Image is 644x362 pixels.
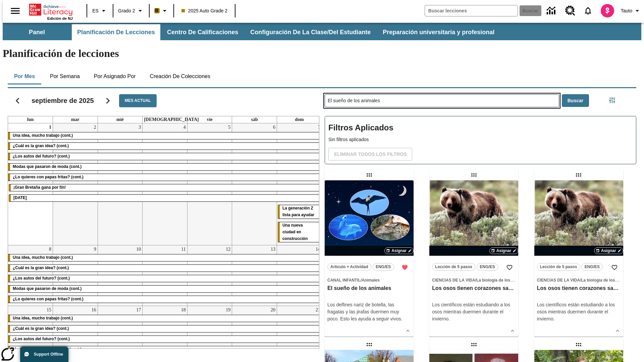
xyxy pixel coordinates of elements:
[580,278,581,283] span: /
[330,263,368,270] span: Artículo + Actividad
[469,170,479,180] div: Lección arrastrable: Los osos tienen corazones sanos, pero ¿por qué?
[432,277,516,284] span: Tema: Ciencias de la Vida/La biología de los sistemas humanos y la salud
[597,2,618,19] button: Escoja un nuevo avatar
[13,265,69,270] span: ¿Cuál es la gran idea? (cont.)
[5,1,25,21] button: Abrir el menú lateral
[585,263,600,270] span: ENG/ES
[537,301,621,322] p: Los científicos están estudiando a los osos mientras duermen durante el invierno.
[98,123,143,245] td: 3 de septiembre de 2025
[612,326,623,336] button: Ver más
[224,245,232,253] a: 12 de septiembre de 2025
[8,336,322,343] div: ¿Los autos del futuro? (cont.)
[8,174,322,181] div: ¿Lo quieres con papas fritas? (cont.)
[489,247,519,254] button: Asignar Elegir fechas
[435,263,472,270] span: Lección de 5 pasos
[98,245,143,306] td: 10 de septiembre de 2025
[432,301,516,322] p: Los científicos están estudiando a los osos mientras duermen durante el invierno.
[361,278,362,283] span: /
[8,143,322,149] div: ¿Cuál es la gran idea? (cont.)
[432,263,475,271] button: Lección de 5 pasos
[180,306,187,314] a: 18 de septiembre de 2025
[93,123,98,131] a: 2 de septiembre de 2025
[317,123,322,131] a: 7 de septiembre de 2025
[608,261,621,274] button: Añadir a mis Favoritas
[432,278,475,283] span: Ciencias de la Vida
[245,24,376,40] button: Configuración de la clase/del estudiante
[399,261,411,274] button: Remover de Favoritas
[224,306,232,314] a: 19 de septiembre de 2025
[26,116,35,123] a: lunes
[13,316,73,320] span: Una idea, mucho trabajo (cont.)
[13,195,27,200] span: Día del Trabajo
[8,153,322,160] div: ¿Los autos del futuro? (cont.)
[180,245,187,253] a: 11 de septiembre de 2025
[32,97,94,105] h2: septiembre de 2025
[314,245,322,253] a: 14 de septiembre de 2025
[364,170,375,180] div: Lección arrastrable: El sueño de los animales
[135,306,142,314] a: 17 de septiembre de 2025
[20,347,68,362] button: Support Offline
[45,68,85,84] button: Por semana
[137,123,142,131] a: 3 de septiembre de 2025
[8,164,322,170] div: Modas que pasaron de moda (cont.)
[618,5,644,17] button: Perfil/Configuración
[429,180,518,337] div: lesson details
[376,263,391,270] span: ENG/ES
[278,222,321,242] div: Una nueva ciudad en construcción
[13,255,73,260] span: Una idea, mucho trabajo (cont.)
[181,7,228,14] span: 2025 Auto Grade 2
[496,248,512,254] span: Asignar
[53,245,98,306] td: 9 de septiembre de 2025
[537,278,580,283] span: Ciencias de la Vida
[537,263,580,271] button: Lección de 5 pasos
[3,23,641,40] div: Subbarra de navegación
[605,94,619,107] button: Menú lateral de filtros
[327,278,361,283] span: Canal Infantil
[601,4,614,17] img: avatar image
[8,275,322,282] div: ¿Los autos del futuro? (cont.)
[9,184,321,191] div: ¡Gran Bretaña gana por fin!
[3,24,500,40] div: Subbarra de navegación
[328,136,633,143] p: Sin filtros aplicados
[48,123,53,131] a: 1 de septiembre de 2025
[90,306,98,314] a: 16 de septiembre de 2025
[621,7,632,14] span: Tauto
[13,143,69,148] span: ¿Cuál es la gran idea? (cont.)
[143,123,187,245] td: 4 de septiembre de 2025
[8,296,322,303] div: ¿Lo quieres con papas fritas? (cont.)
[182,123,187,131] a: 4 de septiembre de 2025
[45,306,53,314] a: 15 de septiembre de 2025
[362,278,379,283] span: Animales
[13,154,70,159] span: ¿Los autos del futuro? (cont.)
[13,133,73,138] span: Una idea, mucho trabajo (cont.)
[327,263,371,271] button: Artículo + Actividad
[425,5,518,16] input: Buscar campo
[277,123,322,245] td: 7 de septiembre de 2025
[13,297,84,301] span: ¿Lo quieres con papas fritas? (cont.)
[477,263,498,271] button: ENG/ES
[8,132,322,139] div: Una idea, mucho trabajo (cont.)
[143,116,200,123] a: jueves
[562,94,589,107] button: Buscar
[328,120,633,136] h2: Filtros Aplicados
[115,5,147,17] button: Grado: Grado 2, Elige un grado
[47,16,73,20] span: Edición de NJ
[325,95,559,107] input: Buscar lecciones
[373,263,394,271] button: ENG/ES
[325,116,636,164] div: Filtros Aplicados
[89,5,111,17] button: Lenguaje: ES, Selecciona un idioma
[601,248,616,254] span: Asignar
[540,263,577,270] span: Lección de 5 pasos
[503,261,516,274] button: Añadir a mis Favoritas
[187,123,232,245] td: 5 de septiembre de 2025
[327,301,411,322] div: Los delfines nariz de botella, las fragatas y las jirafas duermen muy poco. Esto les ayuda a segu...
[282,223,308,241] span: Una nueva ciudad en construcción
[534,180,623,337] div: lesson details
[475,278,476,283] span: /
[8,245,53,306] td: 8 de septiembre de 2025
[48,245,53,253] a: 8 de septiembre de 2025
[8,68,41,84] button: Por mes
[8,123,53,245] td: 1 de septiembre de 2025
[152,5,171,17] button: Boost El color de la clase es anaranjado claro. Cambiar el color de la clase.
[579,2,597,19] a: Notificaciones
